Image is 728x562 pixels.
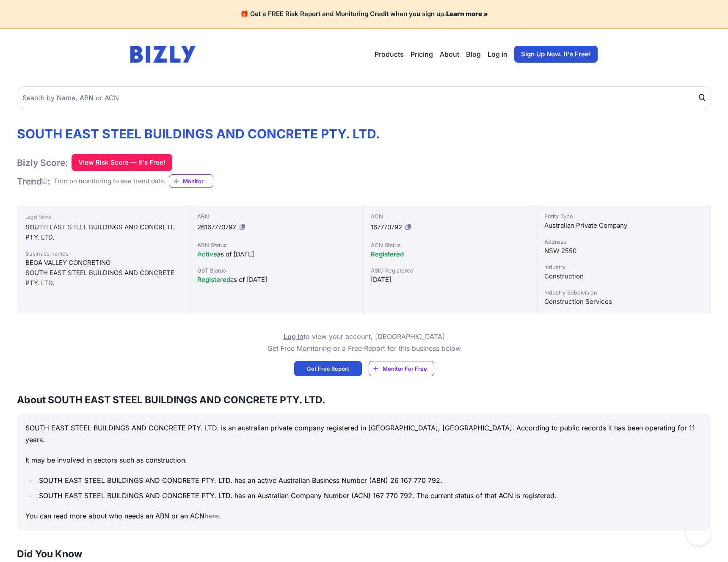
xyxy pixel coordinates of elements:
div: Construction [544,271,704,281]
a: About [440,49,459,59]
div: Turn on monitoring to see trend data. [54,176,165,186]
h1: SOUTH EAST STEEL BUILDINGS AND CONCRETE PTY. LTD. [17,126,380,141]
p: You can read more about who needs an ABN or an ACN . [25,510,703,522]
a: Monitor For Free [369,361,434,376]
div: Industry Subdivision [544,288,704,297]
li: SOUTH EAST STEEL BUILDINGS AND CONCRETE PTY. LTD. has an Australian Company Number (ACN) 167 770 ... [36,490,703,501]
a: Log in [488,49,507,59]
h1: Trend : [17,176,50,187]
a: Log in [284,332,303,341]
div: ACN Status [371,241,530,249]
div: GST Status [197,266,357,275]
div: ASIC Registered [371,266,530,275]
li: SOUTH EAST STEEL BUILDINGS AND CONCRETE PTY. LTD. has an active Australian Business Number (ABN) ... [36,474,703,486]
div: SOUTH EAST STEEL BUILDINGS AND CONCRETE PTY. LTD. [25,268,182,288]
a: Learn more » [446,10,488,18]
div: NSW 2550 [544,246,704,256]
div: Address [544,237,704,246]
iframe: Toggle Customer Support [686,520,711,545]
span: 167770792 [371,223,402,231]
span: 26167770792 [197,223,236,231]
span: Get Free Report [307,364,349,373]
input: Search by Name, ABN or ACN [17,86,711,109]
button: Products [375,49,404,59]
div: Industry [544,263,704,271]
span: Registered [371,250,404,258]
div: as of [DATE] [197,249,357,259]
div: ABN [197,212,357,220]
span: Monitor [183,177,213,185]
div: BEGA VALLEY CONCRETING [25,258,182,268]
a: Pricing [411,49,433,59]
div: Legal Name [25,212,182,222]
div: Entity Type [544,212,704,220]
div: ACN [371,212,530,220]
div: SOUTH EAST STEEL BUILDINGS AND CONCRETE PTY. LTD. [25,222,182,242]
h1: Bizly Score: [17,157,68,168]
p: SOUTH EAST STEEL BUILDINGS AND CONCRETE PTY. LTD. is an australian private company registered in ... [25,422,703,446]
div: ABN Status [197,241,357,249]
a: Sign Up Now. It's Free! [514,46,598,63]
div: Australian Private Company [544,220,704,231]
div: Business names [25,249,182,258]
h4: 🎁 Get a FREE Risk Report and Monitoring Credit when you sign up. [10,10,718,18]
a: Get Free Report [294,361,362,376]
div: Construction Services [544,297,704,307]
a: Monitor [169,174,213,188]
a: Blog [466,49,481,59]
div: as of [DATE] [197,275,357,285]
h3: Did You Know [17,547,711,561]
span: Monitor For Free [383,364,427,373]
span: Active [197,250,217,258]
a: here [204,512,219,520]
span: Registered [197,275,230,284]
h3: About SOUTH EAST STEEL BUILDINGS AND CONCRETE PTY. LTD. [17,393,711,407]
p: It may be involved in sectors such as construction. [25,454,703,466]
p: to view your account, [GEOGRAPHIC_DATA] Get Free Monitoring or a Free Report for this business below [267,331,461,354]
div: [DATE] [371,275,530,285]
button: View Risk Score — It's Free! [72,154,172,171]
